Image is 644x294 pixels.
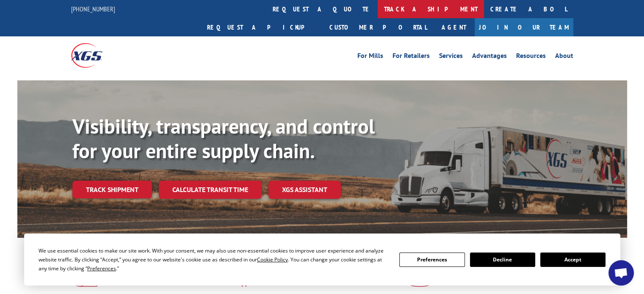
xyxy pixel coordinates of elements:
button: Preferences [399,253,464,267]
span: Cookie Policy [257,256,288,263]
b: Visibility, transparency, and control for your entire supply chain. [72,113,375,164]
a: Track shipment [72,181,152,198]
a: XGS ASSISTANT [268,181,341,199]
div: Open chat [608,260,634,286]
button: Accept [540,253,605,267]
a: Agent [433,18,475,36]
div: Cookie Consent Prompt [24,234,620,286]
a: Resources [516,52,546,62]
a: For Retailers [392,52,430,62]
button: Decline [470,253,535,267]
a: Calculate transit time [159,181,262,199]
a: Customer Portal [323,18,433,36]
a: [PHONE_NUMBER] [71,5,115,13]
a: About [555,52,573,62]
a: Services [439,52,463,62]
span: Preferences [87,265,116,272]
a: Advantages [472,52,507,62]
a: For Mills [357,52,383,62]
div: We use essential cookies to make our site work. With your consent, we may also use non-essential ... [39,246,389,273]
a: Join Our Team [475,18,573,36]
a: Request a pickup [201,18,323,36]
